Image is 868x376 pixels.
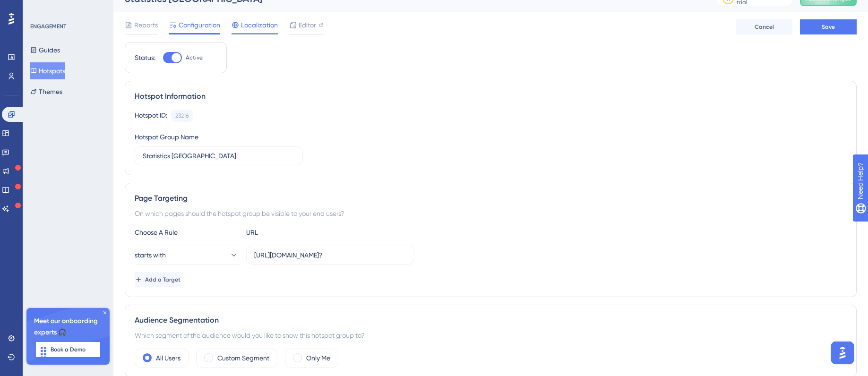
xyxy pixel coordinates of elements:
span: Configuration [179,19,220,31]
div: ENGAGEMENT [30,23,66,30]
div: On which pages should the hotspot group be visible to your end users? [135,208,847,219]
span: starts with [135,249,166,261]
div: URL [246,227,350,238]
div: Drag [36,340,51,368]
button: Add a Target [135,272,180,287]
button: Guides [30,42,60,59]
span: Add a Target [145,276,180,283]
div: Which segment of the audience would you like to show this hotspot group to? [135,330,847,341]
div: Hotspot Information [135,91,847,102]
span: Save [822,23,835,31]
button: starts with [135,246,239,265]
div: 23216 [175,112,189,120]
button: Hotspots [30,62,65,79]
div: Page Targeting [135,193,847,204]
input: yourwebsite.com/path [254,250,406,260]
div: Hotspot ID: [135,110,167,122]
span: Cancel [755,23,774,31]
span: Reports [134,19,158,31]
label: All Users [156,352,180,364]
iframe: UserGuiding AI Assistant Launcher [828,339,857,367]
button: Save [800,19,857,34]
label: Custom Segment [217,352,269,364]
div: Audience Segmentation [135,315,847,326]
button: Book a Demo [36,342,100,357]
div: Choose A Rule [135,227,239,238]
input: Type your Hotspot Group Name here [143,151,295,161]
div: Hotspot Group Name [135,131,198,143]
span: Localization [241,19,278,31]
span: Editor [299,19,316,31]
span: Book a Demo [51,346,86,353]
label: Only Me [306,352,330,364]
div: Status: [135,52,155,63]
button: Cancel [736,19,792,34]
button: Themes [30,83,62,100]
span: Active [186,54,203,61]
span: Need Help? [22,2,59,14]
span: Meet our onboarding experts 🎧 [34,316,102,338]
